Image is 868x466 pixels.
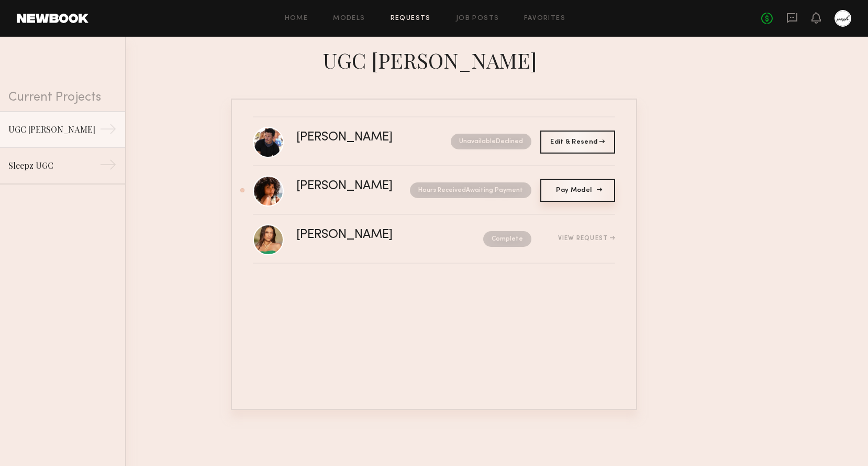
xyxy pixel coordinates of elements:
[558,235,615,242] div: View Request
[333,15,365,22] a: Models
[296,229,438,241] div: [PERSON_NAME]
[231,45,637,73] div: UGC [PERSON_NAME]
[253,215,615,264] a: [PERSON_NAME]CompleteView Request
[483,231,531,247] nb-request-status: Complete
[99,121,117,142] div: →
[456,15,499,22] a: Job Posts
[540,179,615,202] a: Pay Model
[296,180,402,192] div: [PERSON_NAME]
[8,123,99,136] div: UGC [PERSON_NAME]
[550,139,605,145] span: Edit & Resend
[451,134,531,149] nb-request-status: Unavailable Declined
[391,15,431,22] a: Requests
[253,117,615,166] a: [PERSON_NAME]UnavailableDeclined
[253,166,615,215] a: [PERSON_NAME]Hours ReceivedAwaiting Payment
[524,15,565,22] a: Favorites
[99,156,117,177] div: →
[556,187,599,193] span: Pay Model
[296,132,422,144] div: [PERSON_NAME]
[8,159,99,172] div: Sleepz UGC
[410,182,531,198] nb-request-status: Hours Received Awaiting Payment
[285,15,308,22] a: Home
